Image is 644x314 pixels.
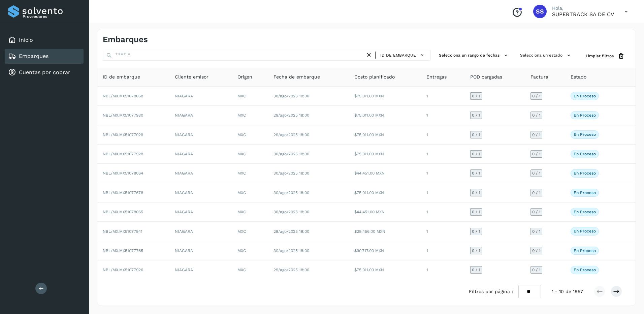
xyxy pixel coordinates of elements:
span: 0 / 1 [472,249,480,253]
p: En proceso [574,152,596,156]
button: Selecciona un rango de fechas [436,50,512,61]
td: MXC [232,125,268,144]
span: 0 / 1 [472,268,480,272]
td: NIAGARA [169,202,232,222]
td: MXC [232,87,268,106]
td: 1 [421,241,465,260]
span: 0 / 1 [472,191,480,195]
td: MXC [232,106,268,125]
span: 30/ago/2025 18:00 [273,248,309,253]
p: En proceso [574,190,596,195]
td: MXC [232,241,268,260]
span: 0 / 1 [532,229,541,233]
td: 1 [421,222,465,241]
td: NIAGARA [169,222,232,241]
span: 30/ago/2025 18:00 [273,210,309,214]
span: 0 / 1 [532,191,541,195]
td: NIAGARA [169,183,232,202]
td: $75,011.00 MXN [349,87,421,106]
td: $44,451.00 MXN [349,164,421,183]
td: 1 [421,202,465,222]
p: En proceso [574,248,596,253]
td: $75,011.00 MXN [349,260,421,279]
td: $75,011.00 MXN [349,125,421,144]
span: 0 / 1 [472,229,480,233]
span: ID de embarque [380,52,416,58]
span: Cliente emisor [175,73,208,81]
span: NBL/MX.MX51077941 [103,229,142,234]
p: En proceso [574,268,596,272]
span: 29/ago/2025 18:00 [273,132,309,137]
span: NBL/MX.MX51077930 [103,113,143,118]
p: Hola, [552,5,614,11]
span: 29/ago/2025 18:00 [273,113,309,118]
span: 30/ago/2025 18:00 [273,190,309,195]
a: Embarques [19,53,49,59]
td: $90,717.00 MXN [349,241,421,260]
td: NIAGARA [169,106,232,125]
span: 0 / 1 [532,152,541,156]
p: En proceso [574,171,596,176]
button: ID de embarque [378,50,428,60]
span: 0 / 1 [532,249,541,253]
td: MXC [232,183,268,202]
td: $75,011.00 MXN [349,183,421,202]
span: 0 / 1 [472,94,480,98]
td: MXC [232,145,268,164]
td: NIAGARA [169,145,232,164]
span: 0 / 1 [532,171,541,175]
span: NBL/MX.MX51078065 [103,210,143,214]
span: Fecha de embarque [273,73,320,81]
span: Costo planificado [354,73,395,81]
span: Entregas [426,73,447,81]
h4: Embarques [103,35,148,44]
span: NBL/MX.MX51077678 [103,190,143,195]
span: 0 / 1 [532,94,541,98]
td: 1 [421,164,465,183]
td: $75,011.00 MXN [349,145,421,164]
span: 0 / 1 [472,152,480,156]
span: 30/ago/2025 18:00 [273,152,309,156]
p: En proceso [574,210,596,214]
span: Filtros por página : [469,288,513,295]
span: 0 / 1 [532,133,541,137]
td: 1 [421,125,465,144]
td: MXC [232,222,268,241]
span: 0 / 1 [472,133,480,137]
span: 29/ago/2025 18:00 [273,268,309,272]
p: En proceso [574,113,596,118]
p: Proveedores [23,14,81,19]
td: MXC [232,202,268,222]
span: Factura [530,73,548,81]
td: 1 [421,183,465,202]
td: $75,011.00 MXN [349,106,421,125]
span: Estado [571,73,586,81]
p: En proceso [574,132,596,137]
td: 1 [421,106,465,125]
span: Limpiar filtros [586,53,614,59]
td: 1 [421,87,465,106]
span: Origen [237,73,252,81]
a: Cuentas por cobrar [19,69,70,75]
span: 0 / 1 [472,113,480,117]
span: NBL/MX.MX51077926 [103,268,143,272]
td: NIAGARA [169,241,232,260]
p: SUPERTRACK SA DE CV [552,11,614,18]
span: 0 / 1 [532,210,541,214]
span: NBL/MX.MX51077928 [103,152,143,156]
span: 0 / 1 [532,268,541,272]
span: NBL/MX.MX51077765 [103,248,143,253]
span: 0 / 1 [532,113,541,117]
td: NIAGARA [169,164,232,183]
td: NIAGARA [169,260,232,279]
td: 1 [421,145,465,164]
a: Inicio [19,37,33,43]
p: En proceso [574,94,596,98]
span: 1 - 10 de 1957 [552,288,583,295]
p: En proceso [574,229,596,233]
span: NBL/MX.MX51077929 [103,132,143,137]
div: Inicio [5,33,84,48]
span: 0 / 1 [472,171,480,175]
td: $44,451.00 MXN [349,202,421,222]
td: $29,456.00 MXN [349,222,421,241]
